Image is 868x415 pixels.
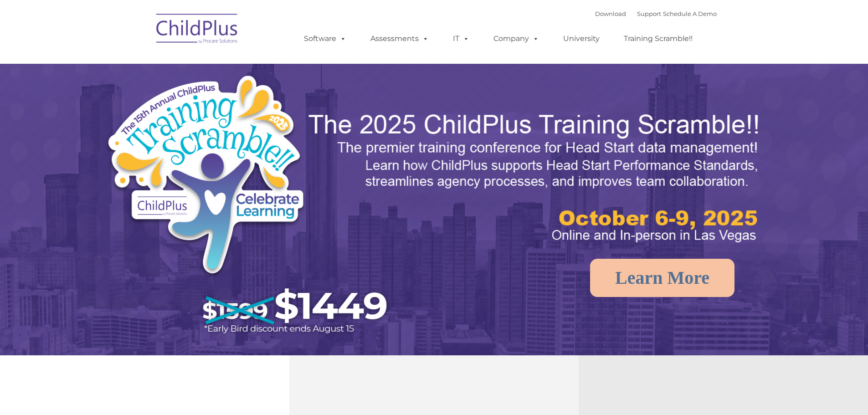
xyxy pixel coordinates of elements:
[590,259,734,297] a: Learn More
[361,30,438,48] a: Assessments
[595,10,626,17] a: Download
[615,30,702,48] a: Training Scramble!!
[595,10,717,17] font: |
[663,10,717,17] a: Schedule A Demo
[152,7,243,53] img: ChildPlus by Procare Solutions
[554,30,609,48] a: University
[637,10,661,17] a: Support
[444,30,478,48] a: IT
[295,30,355,48] a: Software
[484,30,548,48] a: Company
